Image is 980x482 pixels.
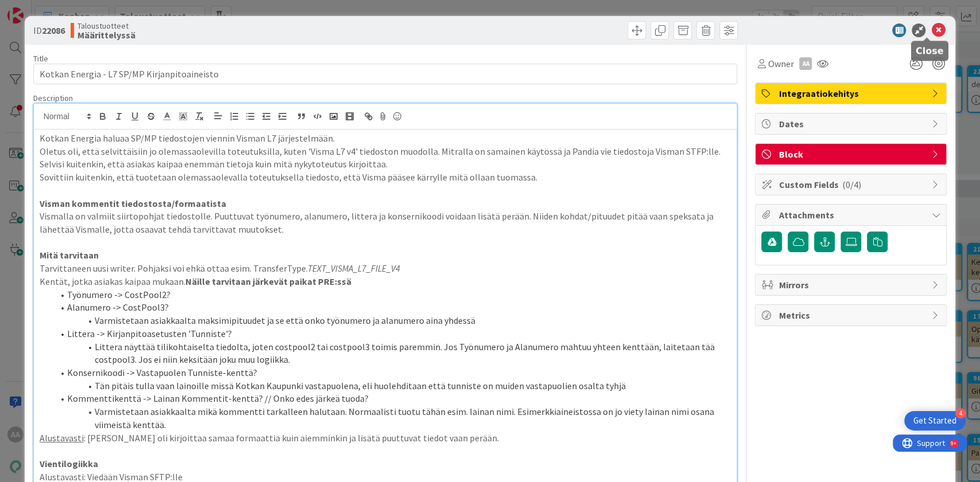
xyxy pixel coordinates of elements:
strong: Visman kommentit tiedostosta/formaatista [40,198,226,209]
span: Support [24,2,52,15]
span: ID [33,23,65,37]
p: Tarvittaneen uusi writer. Pohjaksi voi ehkä ottaa esim. TransferType. [40,262,731,275]
span: Dates [778,117,925,131]
span: Custom Fields [778,178,925,191]
input: type card name here... [33,64,738,84]
strong: Vientilogiikka [40,458,98,469]
li: Littera -> Kirjanpitoasetusten 'Tunniste'? [53,327,731,340]
div: AA [799,57,812,70]
p: Oletus oli, että selvittäisiin jo olemassaolevilla toteutuksilla, kuten 'Visma L7 v4' tiedoston m... [40,145,731,171]
strong: Mitä tarvitaan [40,249,99,261]
li: Alanumero -> CostPool3? [53,301,731,314]
span: ( 0/4 ) [842,179,861,190]
li: Työnumero -> CostPool2? [53,288,731,301]
h5: Close [916,45,944,56]
span: Taloustuotteet [78,21,135,30]
span: Metrics [778,308,925,322]
div: 9+ [58,5,64,14]
u: Alustavasti [40,432,84,444]
li: Konsernikoodi -> Vastapuolen Tunniste-kenttä? [53,366,731,379]
strong: Näille tarvitaan järkevät paikat PRE:ssä [185,276,351,287]
p: Sovittiin kuitenkin, että tuotetaan olemassaolevalla toteutuksella tiedosto, että Visma pääsee kä... [40,171,731,184]
li: Varmistetaan asiakkaalta mikä kommentti tarkalleen halutaan. Normaalisti tuotu tähän esim. lainan... [53,405,731,431]
span: Mirrors [778,278,925,292]
li: Kommenttikenttä -> Lainan Kommentit-kenttä? // Onko edes järkeä tuoda? [53,392,731,405]
p: Kentät, jotka asiakas kaipaa mukaan. [40,275,731,288]
div: Get Started [913,415,956,426]
span: Description [33,93,73,103]
li: Littera näyttää tilikohtaiselta tiedolta, joten costpool2 tai costpool3 toimis paremmin. Jos Työn... [53,340,731,366]
span: Integraatiokehitys [778,87,925,100]
p: Vismalla on valmiit siirtopohjat tiedostolle. Puuttuvat työnumero, alanumero, littera ja konserni... [40,210,731,236]
label: Title [33,53,48,64]
span: Owner [768,57,793,70]
div: 4 [955,408,966,418]
span: Attachments [778,208,925,222]
div: Open Get Started checklist, remaining modules: 4 [904,411,966,430]
li: Tän pitäis tulla vaan lainoille missä Kotkan Kaupunki vastapuolena, eli huolehditaan että tunnist... [53,379,731,393]
li: Varmistetaan asiakkaalta maksimipituudet ja se että onko työnumero ja alanumero aina yhdessä [53,314,731,327]
p: Kotkan Energia haluaa SP/MP tiedostojen viennin Visman L7 järjestelmään. [40,132,731,145]
b: 22086 [42,25,65,36]
em: TEXT_VISMA_L7_FILE_V4 [308,262,400,274]
span: Block [778,147,925,161]
b: Määrittelyssä [78,30,135,40]
p: : [PERSON_NAME] oli kirjoittaa samaa formaattia kuin aiemminkin ja lisätä puuttuvat tiedot vaan p... [40,432,731,445]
